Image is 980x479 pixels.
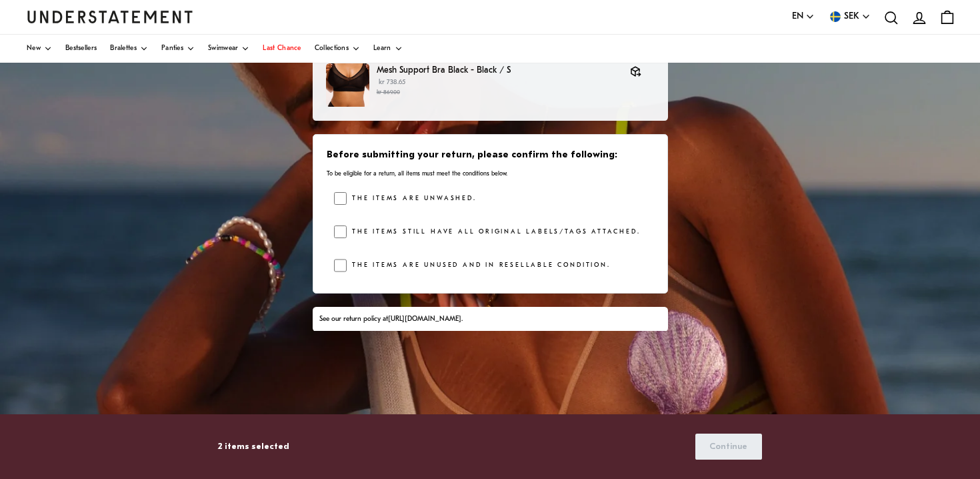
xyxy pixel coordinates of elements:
img: 65_85b66ff4-d4c4-44bb-ac0c-cf510e3ba17c.jpg [326,63,369,107]
label: The items are unwashed. [347,192,476,205]
a: [URL][DOMAIN_NAME] [388,316,461,323]
p: kr 738.65 [377,77,617,97]
strike: kr 869.00 [377,89,400,95]
span: Last Chance [263,45,301,52]
h3: Before submitting your return, please confirm the following: [327,149,653,162]
p: To be eligible for a return, all items must meet the conditions below. [327,169,653,178]
a: Swimwear [208,35,249,63]
div: See our return policy at . [319,314,661,325]
a: Last Chance [263,35,301,63]
span: Swimwear [208,45,238,52]
a: Panties [161,35,195,63]
a: Collections [315,35,360,63]
span: Bestsellers [65,45,97,52]
a: Understatement Homepage [27,11,193,23]
p: Mesh Support Bra Black - Black / S [377,63,617,77]
label: The items are unused and in resellable condition. [347,259,610,272]
span: New [27,45,41,52]
span: Learn [373,45,391,52]
button: EN [792,9,815,24]
span: EN [792,9,803,24]
a: Bestsellers [65,35,97,63]
a: Bralettes [110,35,148,63]
button: SEK [828,9,871,24]
span: SEK [844,9,859,24]
a: Learn [373,35,403,63]
a: New [27,35,52,63]
span: Bralettes [110,45,137,52]
span: Panties [161,45,183,52]
span: Collections [315,45,349,52]
label: The items still have all original labels/tags attached. [347,225,640,239]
